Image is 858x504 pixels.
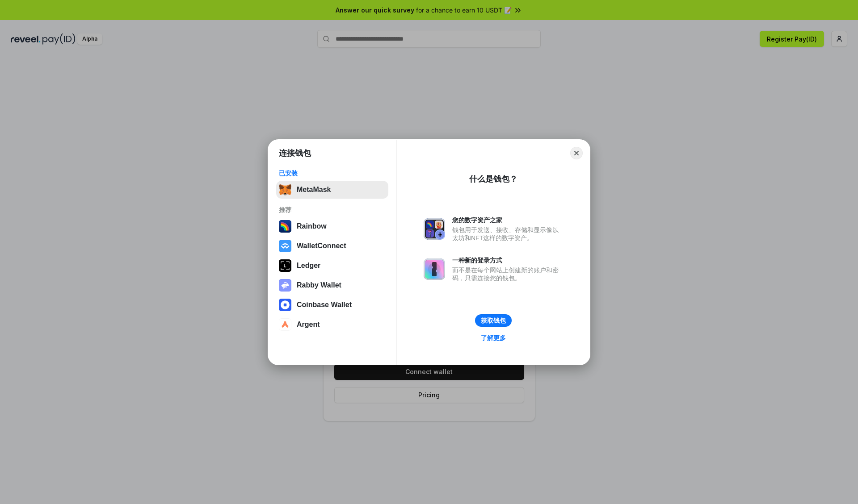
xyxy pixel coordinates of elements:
[469,174,517,184] div: 什么是钱包？
[276,181,388,199] button: MetaMask
[279,318,291,331] img: svg+xml,%3Csvg%20width%3D%2228%22%20height%3D%2228%22%20viewBox%3D%220%200%2028%2028%22%20fill%3D...
[475,314,512,327] button: 获取钱包
[279,259,291,272] img: svg+xml,%3Csvg%20xmlns%3D%22http%3A%2F%2Fwww.w3.org%2F2000%2Fsvg%22%20width%3D%2228%22%20height%3...
[475,332,511,344] a: 了解更多
[279,148,311,158] h1: 连接钱包
[297,321,320,329] div: Argent
[297,242,346,250] div: WalletConnect
[424,258,445,280] img: svg+xml,%3Csvg%20xmlns%3D%22http%3A%2F%2Fwww.w3.org%2F2000%2Fsvg%22%20fill%3D%22none%22%20viewBox...
[279,206,386,214] div: 推荐
[452,226,563,242] div: 钱包用于发送、接收、存储和显示像以太坊和NFT这样的数字资产。
[276,217,388,235] button: Rainbow
[279,279,291,292] img: svg+xml,%3Csvg%20xmlns%3D%22http%3A%2F%2Fwww.w3.org%2F2000%2Fsvg%22%20fill%3D%22none%22%20viewBox...
[424,218,445,240] img: svg+xml,%3Csvg%20xmlns%3D%22http%3A%2F%2Fwww.w3.org%2F2000%2Fsvg%22%20fill%3D%22none%22%20viewBox...
[297,301,352,309] div: Coinbase Wallet
[279,240,291,252] img: svg+xml,%3Csvg%20width%3D%2228%22%20height%3D%2228%22%20viewBox%3D%220%200%2028%2028%22%20fill%3D...
[452,256,563,264] div: 一种新的登录方式
[481,317,506,325] div: 获取钱包
[276,316,388,333] button: Argent
[297,281,341,289] div: Rabby Wallet
[276,276,388,294] button: Rabby Wallet
[570,147,583,159] button: Close
[297,222,327,230] div: Rainbow
[481,334,506,342] div: 了解更多
[452,216,563,224] div: 您的数字资产之家
[279,169,386,177] div: 已安装
[279,220,291,233] img: svg+xml,%3Csvg%20width%3D%22120%22%20height%3D%22120%22%20viewBox%3D%220%200%20120%20120%22%20fil...
[297,262,320,270] div: Ledger
[276,237,388,255] button: WalletConnect
[276,296,388,314] button: Coinbase Wallet
[279,183,291,196] img: svg+xml,%3Csvg%20fill%3D%22none%22%20height%3D%2233%22%20viewBox%3D%220%200%2035%2033%22%20width%...
[276,257,388,275] button: Ledger
[297,186,331,194] div: MetaMask
[452,266,563,282] div: 而不是在每个网站上创建新的账户和密码，只需连接您的钱包。
[279,299,291,311] img: svg+xml,%3Csvg%20width%3D%2228%22%20height%3D%2228%22%20viewBox%3D%220%200%2028%2028%22%20fill%3D...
